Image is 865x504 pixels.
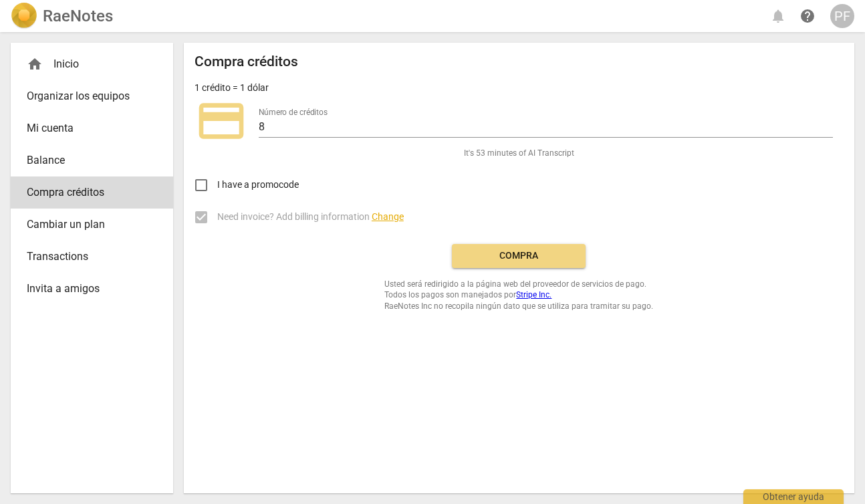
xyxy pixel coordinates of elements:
span: I have a promocode [217,178,299,192]
a: Cambiar un plan [11,209,173,241]
span: Invita a amigos [27,281,146,297]
a: Organizar los equipos [11,80,173,112]
img: Logo [11,3,37,29]
span: Compra [463,249,575,263]
div: Inicio [27,56,146,72]
span: home [27,56,43,72]
a: LogoRaeNotes [11,3,113,29]
span: help [799,8,816,24]
a: Mi cuenta [11,112,173,144]
div: Obtener ayuda [743,489,844,504]
a: Stripe Inc. [516,290,551,299]
div: Inicio [11,48,173,80]
a: Balance [11,144,173,176]
span: Balance [27,152,146,168]
span: Cambiar un plan [27,217,146,233]
button: PF [830,4,854,28]
span: Transactions [27,249,146,265]
span: credit_card [195,94,248,148]
h2: RaeNotes [43,7,113,25]
a: Compra créditos [11,176,173,209]
label: Número de créditos [259,108,328,116]
a: Obtener ayuda [795,4,820,28]
span: Mi cuenta [27,120,146,136]
span: Usted será redirigido a la página web del proveedor de servicios de pago. Todos los pagos son man... [384,279,653,312]
span: Organizar los equipos [27,88,146,104]
span: Compra créditos [27,184,146,201]
p: 1 crédito = 1 dólar [195,81,269,95]
span: It's 53 minutes of AI Transcript [464,148,574,159]
span: Change [372,211,404,222]
a: Transactions [11,241,173,273]
h2: Compra créditos [195,53,298,70]
a: Invita a amigos [11,273,173,305]
span: Need invoice? Add billing information [217,210,404,224]
button: Compra [452,244,586,268]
